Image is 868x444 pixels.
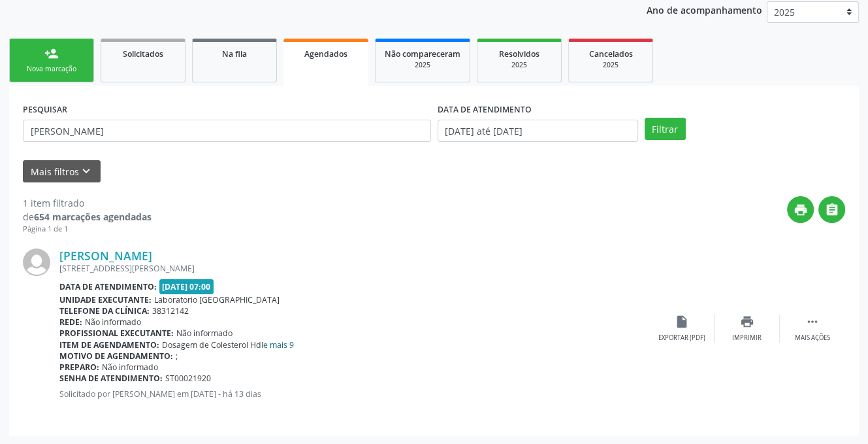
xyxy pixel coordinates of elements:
span: [DATE] 07:00 [159,279,214,294]
div: Página 1 de 1 [23,224,152,235]
label: DATA DE ATENDIMENTO [438,99,532,120]
span: Agendados [304,48,347,60]
i: print [794,203,808,217]
input: Nome, CNS [23,120,431,142]
span: Não compareceram [385,48,460,60]
b: Item de agendamento: [59,339,159,350]
span: ; [176,350,178,362]
b: Motivo de agendamento: [59,350,173,362]
img: img [23,248,50,276]
div: [STREET_ADDRESS][PERSON_NAME] [59,263,649,274]
button: print [787,196,814,223]
span: Laboratorio [GEOGRAPHIC_DATA] [154,294,280,305]
span: Não informado [102,362,158,373]
div: Nova marcação [19,64,84,74]
p: Ano de acompanhamento [647,1,762,18]
i:  [825,203,839,217]
div: person_add [44,46,59,61]
strong: 654 marcações agendadas [34,211,152,223]
span: Não informado [176,328,233,339]
label: PESQUISAR [23,99,67,120]
span: 38312142 [152,305,189,316]
b: Preparo: [59,362,99,373]
a: [PERSON_NAME] [59,248,152,263]
b: Rede: [59,316,82,328]
i: print [740,315,754,329]
span: Na fila [222,48,247,60]
b: Profissional executante: [59,328,174,339]
a: e mais 9 [263,339,294,350]
div: 2025 [385,60,460,70]
div: 1 item filtrado [23,196,152,210]
button:  [818,196,845,223]
div: 2025 [487,60,552,70]
span: Solicitados [123,48,163,60]
b: Data de atendimento: [59,281,157,292]
span: ST00021920 [165,373,211,384]
button: Mais filtroskeyboard_arrow_down [23,160,101,183]
button: Filtrar [645,118,686,140]
div: Imprimir [732,333,762,343]
span: Cancelados [589,48,633,60]
input: Selecione um intervalo [438,120,638,142]
span: Não informado [85,316,141,328]
p: Solicitado por [PERSON_NAME] em [DATE] - há 13 dias [59,388,649,400]
b: Senha de atendimento: [59,373,163,384]
div: 2025 [578,60,643,70]
div: Mais ações [795,333,830,343]
i: insert_drive_file [675,315,689,329]
span: Dosagem de Colesterol Hdl [162,339,294,350]
b: Unidade executante: [59,294,152,305]
b: Telefone da clínica: [59,305,150,316]
i:  [805,315,820,329]
div: de [23,210,152,224]
div: Exportar (PDF) [658,333,705,343]
i: keyboard_arrow_down [79,164,93,179]
span: Resolvidos [499,48,539,60]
